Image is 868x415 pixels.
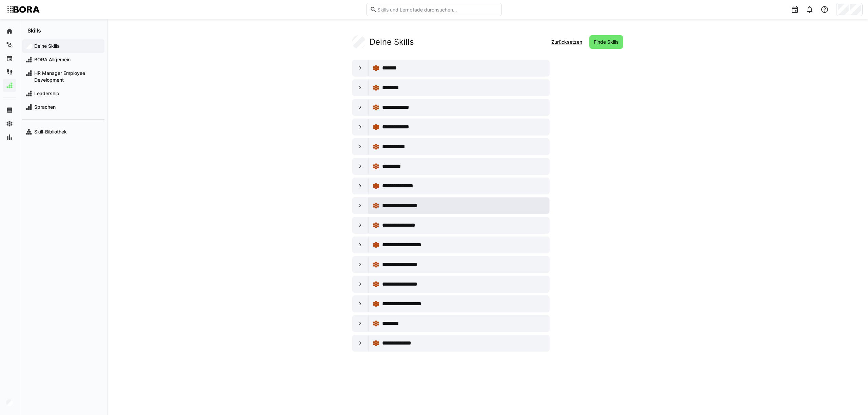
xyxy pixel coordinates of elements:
input: Skills und Lernpfade durchsuchen… [377,6,498,13]
span: HR Manager Employee Development [33,70,101,83]
button: Finde Skills [589,35,623,49]
h2: Deine Skills [370,37,414,47]
button: Zurücksetzen [547,35,587,49]
span: Sprachen [33,104,101,110]
span: BORA Allgemein [33,56,101,63]
span: Finde Skills [593,39,620,45]
span: Leadership [33,90,101,97]
span: Zurücksetzen [550,39,583,45]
